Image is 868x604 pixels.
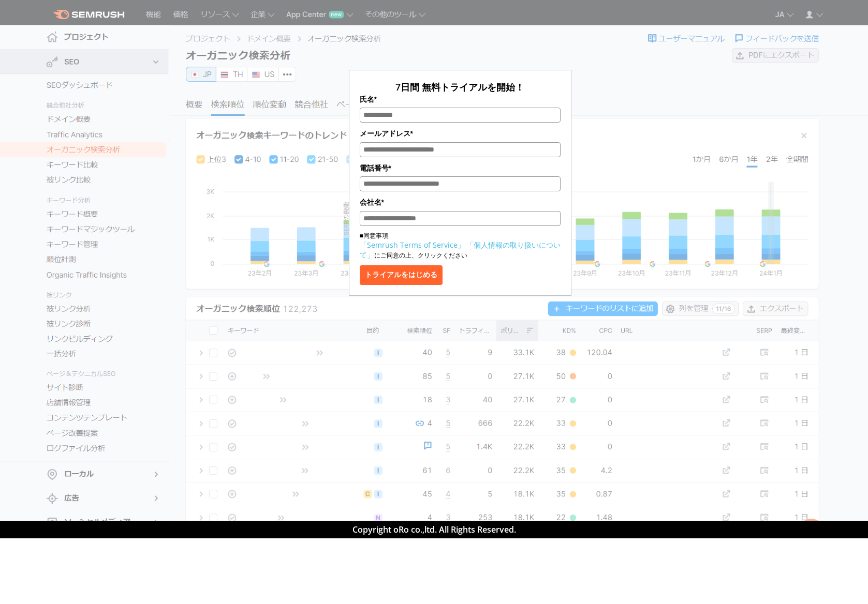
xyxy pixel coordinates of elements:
[360,265,443,285] button: トライアルをはじめる
[360,128,561,139] label: メールアドレス*
[360,240,465,250] a: 「Semrush Terms of Service」
[352,524,516,535] span: Copyright oRo co.,ltd. All Rights Reserved.
[360,231,561,260] p: ■同意事項 にご同意の上、クリックください
[395,81,524,93] span: 7日間 無料トライアルを開始！
[360,240,561,260] a: 「個人情報の取り扱いについて」
[360,162,561,174] label: 電話番号*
